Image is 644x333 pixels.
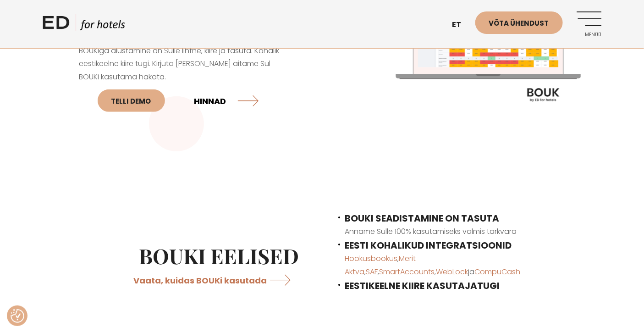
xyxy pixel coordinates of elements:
[436,266,468,277] a: WebLock
[345,253,398,264] a: Hookusbookus
[475,11,563,34] a: Võta ühendust
[11,309,24,323] img: Revisit consent button
[475,266,521,277] a: CompuCash
[98,89,165,112] a: Telli DEMO
[194,89,259,113] a: HINNAD
[577,32,602,38] span: Menüü
[345,239,512,252] span: EESTI KOHALIKUD INTEGRATSIOONID
[345,252,579,279] p: , , , , ja
[448,14,475,36] a: et
[66,243,299,268] h2: BOUKi EELISED
[11,309,24,323] button: Nõusolekueelistused
[380,266,435,277] a: SmartAccounts
[43,14,125,37] a: ED HOTELS
[79,44,286,118] p: BOUKiga alustamine on Sulle lihtne, kiire ja tasuta. Kohalik eestikeelne kiire tugi. Kirjuta [PER...
[366,266,378,277] a: SAF
[345,253,416,277] a: Merit Aktva
[134,268,299,292] a: Vaata, kuidas BOUKi kasutada
[345,279,500,292] strong: EESTIKEELNE KIIRE KASUTAJATUGI
[577,11,602,37] a: Menüü
[345,212,500,225] span: BOUKI SEADISTAMINE ON TASUTA
[345,225,579,239] p: Anname Sulle 100% kasutamiseks valmis tarkvara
